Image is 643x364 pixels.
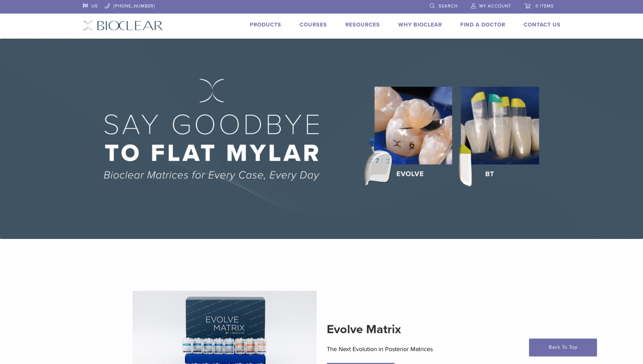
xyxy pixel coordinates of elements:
a: Resources [345,21,380,28]
a: Why Bioclear [398,21,442,28]
a: Find A Doctor [460,21,505,28]
h2: Evolve Matrix [327,321,511,338]
img: Bioclear [83,21,163,31]
span: 0 items [536,3,554,9]
a: Courses [300,21,327,28]
a: Back To Top [529,339,597,356]
a: Contact Us [524,21,561,28]
a: Products [250,21,281,28]
span: Search [439,3,458,9]
p: The Next Evolution in Posterior Matrices [327,344,511,354]
span: My Account [479,3,511,9]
